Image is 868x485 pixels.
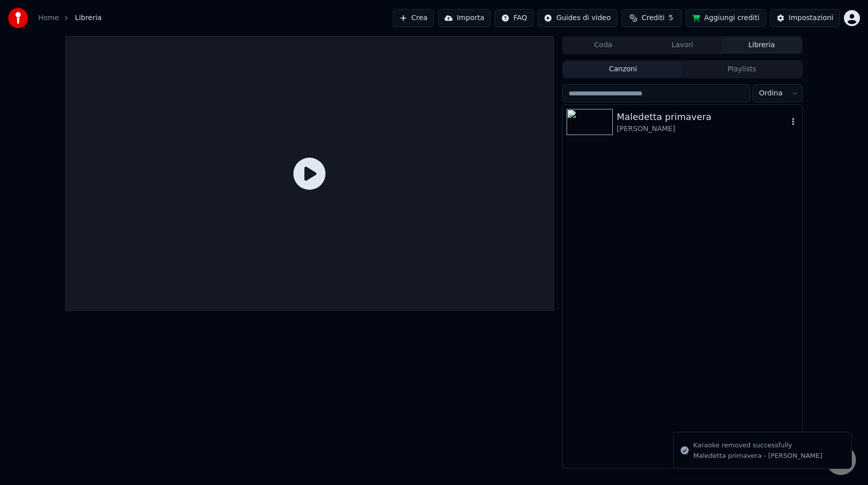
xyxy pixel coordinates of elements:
[641,13,665,23] span: Crediti
[693,440,822,450] div: Karaoke removed successfully
[38,13,59,23] a: Home
[759,88,783,98] span: Ordina
[438,9,491,27] button: Importa
[617,110,788,124] div: Maledetta primavera
[682,62,801,77] button: Playlists
[564,62,683,77] button: Canzoni
[393,9,434,27] button: Crea
[495,9,533,27] button: FAQ
[537,9,617,27] button: Guides di video
[789,13,833,23] div: Impostazioni
[75,13,101,23] span: Libreria
[564,38,643,53] button: Coda
[617,124,788,134] div: [PERSON_NAME]
[669,13,673,23] span: 5
[38,13,101,23] nav: breadcrumb
[8,8,28,28] img: youka
[693,451,822,460] div: Maledetta primavera - [PERSON_NAME]
[621,9,682,27] button: Crediti5
[770,9,840,27] button: Impostazioni
[686,9,766,27] button: Aggiungi crediti
[722,38,801,53] button: Libreria
[643,38,722,53] button: Lavori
